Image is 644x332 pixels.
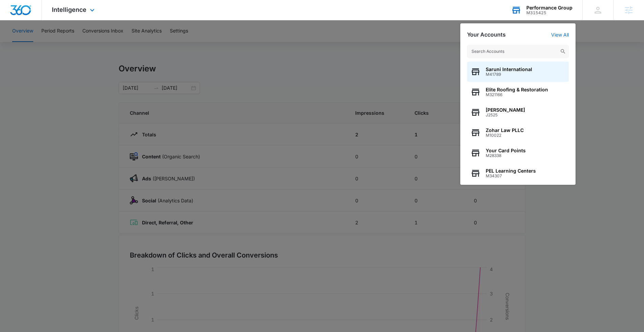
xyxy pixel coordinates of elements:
[467,82,569,102] button: Elite Roofing & RestorationM321166
[52,6,86,13] span: Intelligence
[486,174,536,178] span: M34307
[486,168,536,174] span: PEL Learning Centers
[486,72,532,77] span: M41789
[486,87,548,92] span: Elite Roofing & Restoration
[486,67,532,72] span: Saruni International
[467,143,569,163] button: Your Card PointsM28338
[486,133,524,138] span: M10022
[551,32,569,38] a: View All
[526,10,572,15] div: account id
[467,102,569,123] button: [PERSON_NAME]J2525
[486,92,548,97] span: M321166
[486,148,526,153] span: Your Card Points
[486,153,526,158] span: M28338
[467,31,506,38] h2: Your Accounts
[467,62,569,82] button: Saruni InternationalM41789
[467,45,569,58] input: Search Accounts
[467,163,569,183] button: PEL Learning CentersM34307
[486,128,524,133] span: Zohar Law PLLC
[467,123,569,143] button: Zohar Law PLLCM10022
[486,107,525,113] span: [PERSON_NAME]
[486,113,525,117] span: J2525
[526,5,572,10] div: account name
